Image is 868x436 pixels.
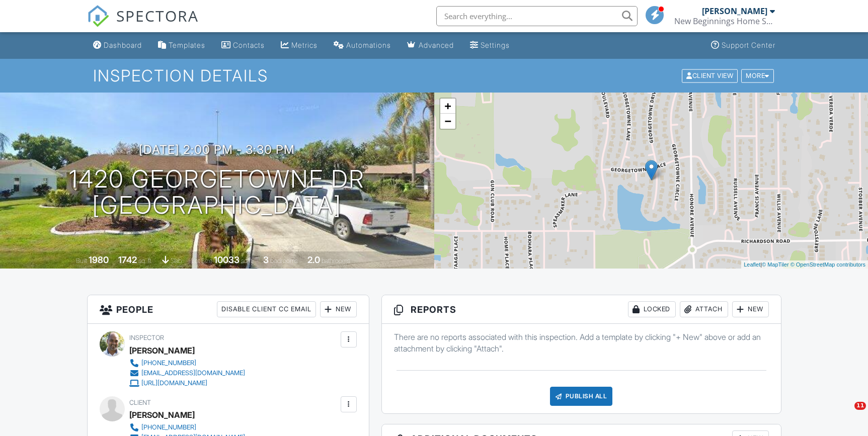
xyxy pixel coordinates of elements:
div: Metrics [291,41,318,49]
div: [EMAIL_ADDRESS][DOMAIN_NAME] [141,369,245,377]
div: [URL][DOMAIN_NAME] [141,379,207,387]
div: Locked [628,301,676,317]
div: More [741,69,774,82]
a: Settings [466,36,514,55]
div: Templates [169,41,205,49]
div: 1742 [118,254,137,265]
span: Lot Size [191,257,212,265]
a: [PHONE_NUMBER] [129,358,245,368]
div: [PHONE_NUMBER] [141,359,196,367]
div: 2.0 [307,254,320,265]
div: New Beginnings Home Services, LLC [674,16,775,26]
a: Zoom out [440,114,455,129]
a: [EMAIL_ADDRESS][DOMAIN_NAME] [129,368,245,378]
p: There are no reports associated with this inspection. Add a template by clicking "+ New" above or... [394,331,769,354]
img: The Best Home Inspection Software - Spectora [87,5,109,27]
div: Client View [682,69,738,82]
a: Dashboard [89,36,146,55]
a: [PHONE_NUMBER] [129,422,245,432]
a: Client View [681,71,740,79]
a: Metrics [277,36,322,55]
span: slab [171,257,182,265]
span: 11 [854,402,866,410]
div: [PERSON_NAME] [129,343,195,358]
div: Contacts [233,41,265,49]
span: Built [76,257,87,265]
a: SPECTORA [87,14,199,35]
span: bathrooms [322,257,350,265]
div: New [732,301,769,317]
input: Search everything... [436,6,638,26]
a: [URL][DOMAIN_NAME] [129,378,245,388]
div: 1980 [89,254,109,265]
a: Automations (Basic) [330,36,395,55]
a: Advanced [403,36,458,55]
a: © MapTiler [762,261,789,268]
div: | [741,260,868,269]
div: New [320,301,357,317]
span: bedrooms [270,257,298,265]
div: Support Center [722,41,775,49]
span: Client [129,399,151,406]
span: SPECTORA [116,5,199,26]
div: Advanced [419,41,454,49]
div: Publish All [550,387,613,406]
h3: People [88,295,369,324]
a: Templates [154,36,209,55]
a: Support Center [707,36,779,55]
div: [PERSON_NAME] [129,407,195,422]
div: 10033 [214,254,240,265]
h1: 1420 Georgetowne Dr [GEOGRAPHIC_DATA] [69,166,365,219]
div: Settings [481,41,510,49]
a: Leaflet [744,261,760,268]
div: [PHONE_NUMBER] [141,423,196,431]
div: Attach [680,301,728,317]
h1: Inspection Details [93,67,774,84]
span: sq. ft. [138,257,152,265]
div: Disable Client CC Email [217,301,316,317]
a: Zoom in [440,99,455,114]
div: [PERSON_NAME] [702,6,767,16]
h3: [DATE] 2:00 pm - 3:30 pm [139,143,295,156]
iframe: Intercom live chat [834,402,858,426]
div: Dashboard [104,41,142,49]
span: sq.ft. [241,257,254,265]
span: Inspector [129,334,164,341]
a: © OpenStreetMap contributors [791,261,865,268]
div: 3 [263,254,269,265]
a: Contacts [217,36,269,55]
h3: Reports [382,295,781,324]
div: Automations [346,41,391,49]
